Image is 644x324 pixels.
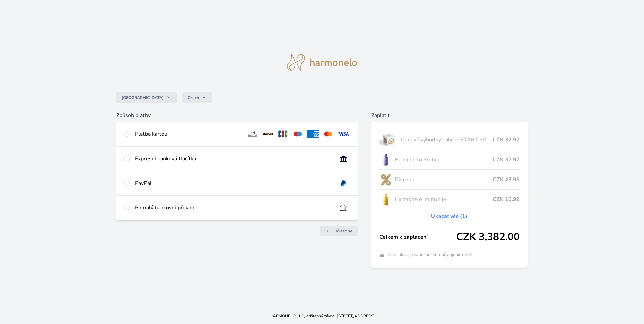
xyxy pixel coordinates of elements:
div: PayPal [135,179,332,187]
img: onlineBanking_CZ.svg [337,155,350,163]
span: Discount [395,175,490,184]
span: -CZK 43.96 [490,175,520,184]
img: start.jpg [379,131,398,148]
span: Harmonelo Immunity [395,195,493,203]
button: Czech [182,92,212,103]
img: diners.svg [247,130,259,138]
span: CZK 32.97 [493,156,520,164]
span: Transakce je zabezpečena připojením SSL [387,251,473,258]
img: jcb.svg [277,130,289,138]
img: discount-lo.png [379,171,392,188]
h6: Způsob platby [116,111,358,119]
img: IMMUNITY_se_stinem_x-lo.jpg [379,191,392,208]
img: logo.svg [287,54,357,71]
img: discover.svg [262,130,274,138]
img: mc.svg [322,130,334,138]
span: Vrátit se [336,228,352,234]
img: maestro.svg [292,130,304,138]
span: CZK 3,382.00 [456,231,520,243]
img: paypal.svg [337,179,350,187]
span: CZK 32.97 [493,136,520,144]
a: Ukázat vše (1) [431,212,468,220]
button: [GEOGRAPHIC_DATA] [116,92,177,103]
span: Celkem k zaplacení [379,233,456,241]
img: amex.svg [307,130,319,138]
h6: Zaplatit [371,111,528,119]
span: CZK 10.99 [493,195,520,203]
span: Cenově výhodný balíček START 60 [401,136,493,144]
div: Pomalý bankovní převod [135,204,332,212]
span: Harmonelo Probio [395,156,493,164]
span: [GEOGRAPHIC_DATA] [122,95,164,100]
img: CLEAN_PROBIO_se_stinem_x-lo.jpg [379,151,392,168]
div: Expresní banková tlačítka [135,155,332,163]
span: Czech [188,95,199,100]
a: Vrátit se [320,226,358,236]
img: visa.svg [337,130,350,138]
div: Platba kartou [135,130,241,138]
img: bankTransfer_IBAN.svg [337,204,350,212]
